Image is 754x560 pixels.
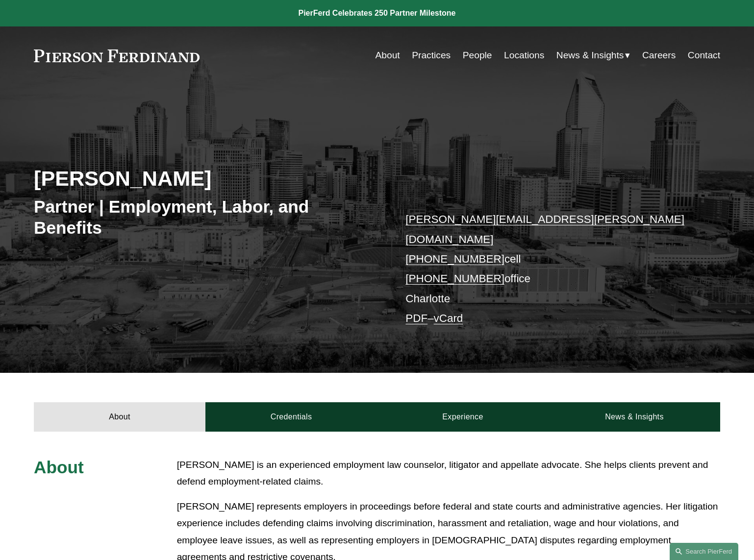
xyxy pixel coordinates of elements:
a: About [34,402,205,432]
a: Locations [504,46,544,65]
h2: [PERSON_NAME] [34,166,377,191]
a: [PHONE_NUMBER] [405,272,504,285]
a: PDF [405,312,427,324]
span: About [34,458,84,477]
a: [PERSON_NAME][EMAIL_ADDRESS][PERSON_NAME][DOMAIN_NAME] [405,213,684,245]
a: About [376,46,400,65]
a: People [463,46,492,65]
p: [PERSON_NAME] is an experienced employment law counselor, litigator and appellate advocate. She h... [177,457,720,490]
a: Experience [377,402,549,432]
a: Search this site [670,543,738,560]
a: News & Insights [549,402,720,432]
span: News & Insights [556,47,624,64]
h3: Partner | Employment, Labor, and Benefits [34,196,377,239]
p: cell office Charlotte – [405,210,691,328]
a: vCard [434,312,463,324]
a: Practices [412,46,451,65]
a: folder dropdown [556,46,630,65]
a: [PHONE_NUMBER] [405,253,504,265]
a: Careers [642,46,676,65]
a: Credentials [205,402,377,432]
a: Contact [688,46,720,65]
